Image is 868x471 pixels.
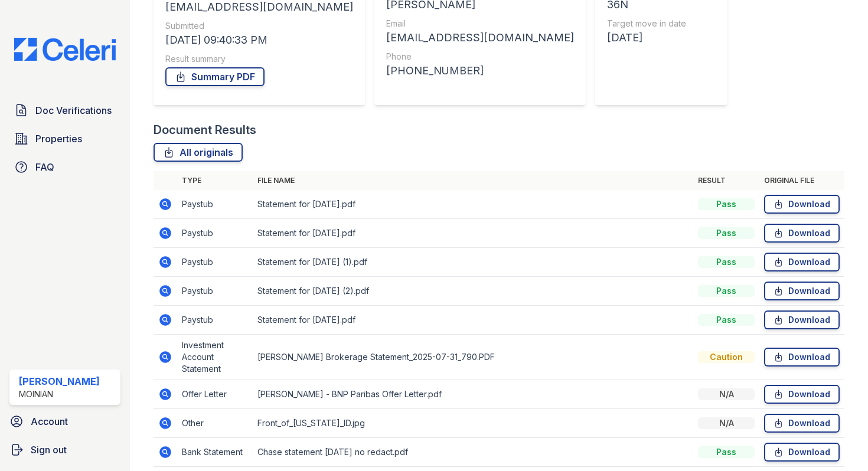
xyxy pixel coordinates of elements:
[165,32,353,48] div: [DATE] 09:40:33 PM
[759,171,844,190] th: Original file
[5,410,125,433] a: Account
[154,143,243,162] a: All originals
[386,30,574,46] div: [EMAIL_ADDRESS][DOMAIN_NAME]
[177,438,253,467] td: Bank Statement
[253,277,693,306] td: Statement for [DATE] (2).pdf
[698,256,755,268] div: Pass
[177,171,253,190] th: Type
[698,314,755,326] div: Pass
[177,277,253,306] td: Paystub
[764,310,840,329] a: Download
[31,443,67,457] span: Sign out
[698,227,755,239] div: Pass
[35,103,112,117] span: Doc Verifications
[698,388,755,400] div: N/A
[253,438,693,467] td: Chase statement [DATE] no redact.pdf
[253,190,693,219] td: Statement for [DATE].pdf
[607,30,686,46] div: [DATE]
[698,417,755,429] div: N/A
[764,414,840,433] a: Download
[386,18,574,30] div: Email
[177,409,253,438] td: Other
[253,409,693,438] td: Front_of_[US_STATE]_ID.jpg
[154,122,256,138] div: Document Results
[5,438,125,462] a: Sign out
[5,38,125,61] img: CE_Logo_Blue-a8612792a0a2168367f1c8372b55b34899dd931a85d93a1a3d3e32e68fde9ad4.png
[165,67,265,86] a: Summary PDF
[253,380,693,409] td: [PERSON_NAME] - BNP Paribas Offer Letter.pdf
[177,219,253,248] td: Paystub
[9,99,120,122] a: Doc Verifications
[253,335,693,380] td: [PERSON_NAME] Brokerage Statement_2025-07-31_790.PDF
[764,224,840,243] a: Download
[693,171,759,190] th: Result
[698,198,755,210] div: Pass
[698,446,755,458] div: Pass
[165,20,353,32] div: Submitted
[9,155,120,179] a: FAQ
[607,18,686,30] div: Target move in date
[9,127,120,151] a: Properties
[35,160,54,174] span: FAQ
[177,190,253,219] td: Paystub
[253,248,693,277] td: Statement for [DATE] (1).pdf
[177,380,253,409] td: Offer Letter
[253,306,693,335] td: Statement for [DATE].pdf
[764,195,840,214] a: Download
[177,335,253,380] td: Investment Account Statement
[253,219,693,248] td: Statement for [DATE].pdf
[698,285,755,297] div: Pass
[19,374,100,388] div: [PERSON_NAME]
[177,248,253,277] td: Paystub
[764,348,840,367] a: Download
[764,443,840,462] a: Download
[35,132,82,146] span: Properties
[165,53,353,65] div: Result summary
[386,51,574,63] div: Phone
[386,63,574,79] div: [PHONE_NUMBER]
[177,306,253,335] td: Paystub
[31,414,68,429] span: Account
[253,171,693,190] th: File name
[764,282,840,300] a: Download
[19,388,100,400] div: Moinian
[764,253,840,272] a: Download
[764,385,840,404] a: Download
[698,351,755,363] div: Caution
